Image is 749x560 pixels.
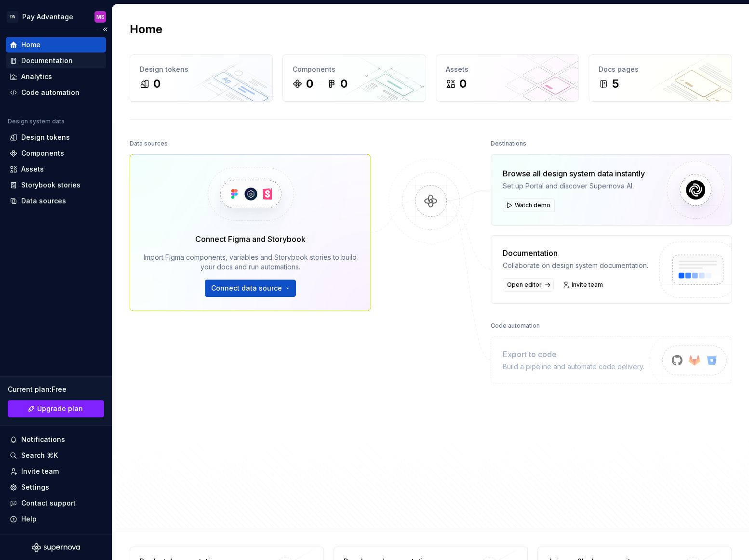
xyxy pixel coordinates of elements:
[491,137,526,150] div: Destinations
[6,37,106,53] a: Home
[340,76,348,92] div: 0
[6,146,106,161] a: Components
[130,137,168,150] div: Data sources
[572,281,603,289] span: Invite team
[459,76,467,92] div: 0
[21,164,44,174] div: Assets
[21,196,66,206] div: Data sources
[503,278,554,292] a: Open editor
[8,400,104,417] a: Upgrade plan
[293,65,415,74] div: Components
[6,193,106,209] a: Data sources
[21,435,65,444] div: Notifications
[491,319,540,333] div: Code automation
[6,69,106,84] a: Analytics
[21,88,80,97] div: Code automation
[6,448,106,463] button: Search ⌘K
[6,53,106,68] a: Documentation
[21,451,58,460] div: Search ⌘K
[21,148,64,158] div: Components
[515,201,550,209] span: Watch demo
[32,543,80,552] svg: Supernova Logo
[21,133,70,142] div: Design tokens
[130,54,273,102] a: Design tokens0
[7,11,18,23] div: PA
[153,76,160,92] div: 0
[503,362,644,372] div: Build a pipeline and automate code delivery.
[21,482,49,492] div: Settings
[21,72,52,81] div: Analytics
[306,76,313,92] div: 0
[6,85,106,100] a: Code automation
[507,281,542,289] span: Open editor
[503,168,645,179] div: Browse all design system data instantly
[6,432,106,447] button: Notifications
[503,348,644,360] div: Export to code
[6,464,106,479] a: Invite team
[21,40,40,50] div: Home
[144,253,357,272] div: Import Figma components, variables and Storybook stories to build your docs and run automations.
[21,498,76,508] div: Contact support
[6,177,106,193] a: Storybook stories
[195,233,306,245] div: Connect Figma and Storybook
[282,54,426,102] a: Components00
[22,12,73,22] div: Pay Advantage
[446,65,569,74] div: Assets
[2,6,110,27] button: PAPay AdvantageMS
[98,23,112,36] button: Collapse sidebar
[503,181,645,191] div: Set up Portal and discover Supernova AI.
[8,118,65,125] div: Design system data
[503,261,648,270] div: Collaborate on design system documentation.
[6,495,106,511] button: Contact support
[211,283,282,293] span: Connect data source
[560,278,607,292] a: Invite team
[21,467,59,476] div: Invite team
[205,280,296,297] button: Connect data source
[612,76,619,92] div: 5
[130,22,162,37] h2: Home
[21,514,37,524] div: Help
[588,54,732,102] a: Docs pages5
[503,247,648,259] div: Documentation
[6,161,106,177] a: Assets
[37,404,83,413] span: Upgrade plan
[503,199,555,212] button: Watch demo
[8,385,104,394] div: Current plan : Free
[96,13,105,21] div: MS
[6,130,106,145] a: Design tokens
[599,65,722,74] div: Docs pages
[21,180,80,190] div: Storybook stories
[21,56,73,66] div: Documentation
[140,65,263,74] div: Design tokens
[6,511,106,527] button: Help
[6,480,106,495] a: Settings
[436,54,579,102] a: Assets0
